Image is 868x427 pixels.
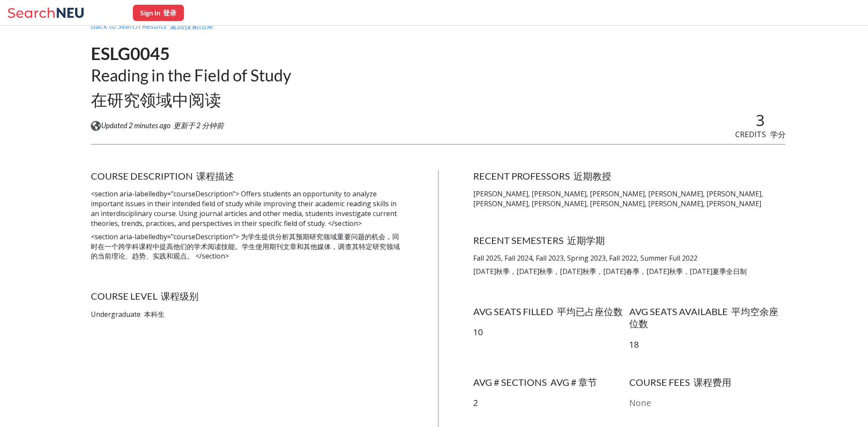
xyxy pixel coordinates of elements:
[629,306,786,330] h4: AVG SEATS AVAILABLE
[629,306,778,329] font: 平均空余座位数
[173,121,224,130] font: 更新于 2 分钟前
[91,43,291,65] h1: ESLG0045
[163,9,177,17] font: 登录
[567,235,604,246] font: 近期学期
[91,21,785,38] div: Back to Search Results
[473,235,785,247] h4: RECENT SEMESTERS
[91,170,403,182] h4: COURSE DESCRIPTION
[473,376,629,388] h4: AVG # SECTIONS
[170,21,213,31] font: 返回搜索结果
[473,306,629,318] h4: AVG SEATS FILLED
[473,170,785,182] h4: RECENT PROFESSORS
[196,170,234,182] font: 课程描述
[101,121,224,130] span: Updated 2 minutes ago
[735,129,785,139] span: CREDITS
[91,310,403,319] p: Undergraduate
[694,376,731,388] font: 课程费用
[756,110,765,131] span: 3
[629,339,786,351] p: 18
[91,65,291,114] h2: Reading in the Field of Study
[556,306,622,317] font: 平均已占座位数
[473,267,746,276] font: [DATE]秋季，[DATE]秋季，[DATE]秋季，[DATE]春季，[DATE]秋季，[DATE]夏季全日制
[770,129,785,139] font: 学分
[473,397,629,409] p: 2
[629,376,786,388] h4: COURSE FEES
[161,290,198,302] font: 课程级别
[629,397,786,409] p: None
[144,310,165,319] font: 本科生
[91,232,399,261] font: <section aria-labelledby="courseDescription"> 为学生提供分析其预期研究领域重要问题的机会，同时在一个跨学科课程中提高他们的学术阅读技能。学生使用期刊...
[91,290,403,302] h4: COURSE LEVEL
[573,170,611,182] font: 近期教授
[473,326,629,339] p: 10
[91,90,221,109] font: 在研究领域中阅读
[473,253,785,280] p: Fall 2025, Fall 2024, Fall 2023, Spring 2023, Fall 2022, Summer Full 2022
[91,189,403,265] p: <section aria-labelledby="courseDescription"> Offers students an opportunity to analyze important...
[473,189,785,209] p: [PERSON_NAME], [PERSON_NAME], [PERSON_NAME], [PERSON_NAME], [PERSON_NAME], [PERSON_NAME], [PERSON...
[133,5,184,21] button: Sign In 登录
[550,376,597,388] font: AVG # 章节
